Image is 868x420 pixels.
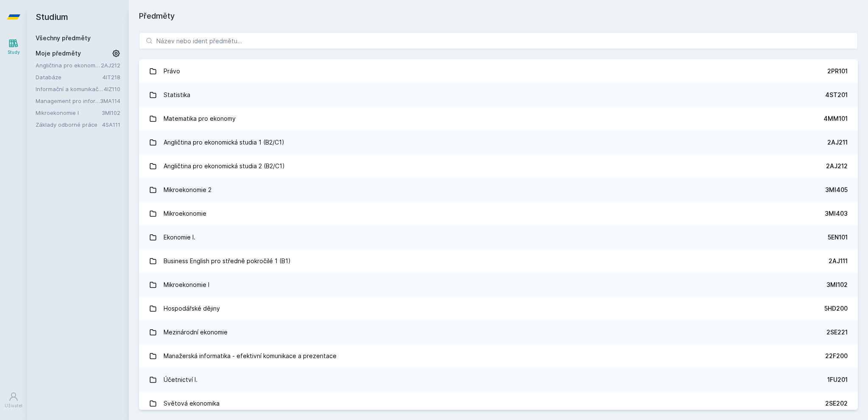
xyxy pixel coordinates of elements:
[164,395,220,412] div: Světová ekonomika
[826,162,848,170] div: 2AJ212
[164,229,195,246] div: Ekonomie I.
[139,10,858,22] h1: Předměty
[36,85,104,93] a: Informační a komunikační technologie
[8,49,20,56] div: Study
[164,205,206,222] div: Mikroekonomie
[139,368,858,392] a: Účetnictví I. 1FU201
[36,120,102,129] a: Základy odborné práce
[826,328,848,337] div: 2SE221
[139,225,858,249] a: Ekonomie I. 5EN101
[164,324,228,341] div: Mezinárodní ekonomie
[139,202,858,225] a: Mikroekonomie 3MI403
[36,61,101,70] a: Angličtina pro ekonomická studia 2 (B2/C1)
[164,300,220,317] div: Hospodářské dějiny
[164,134,284,151] div: Angličtina pro ekonomická studia 1 (B2/C1)
[36,34,91,42] a: Všechny předměty
[139,32,858,49] input: Název nebo ident předmětu…
[164,110,236,127] div: Matematika pro ekonomy
[139,59,858,83] a: Právo 2PR101
[827,375,848,384] div: 1FU201
[828,233,848,242] div: 5EN101
[825,352,848,360] div: 22F200
[164,63,180,80] div: Právo
[823,114,848,123] div: 4MM101
[164,348,337,364] div: Manažerská informatika - efektivní komunikace a prezentace
[164,181,211,198] div: Mikroekonomie 2
[2,34,25,60] a: Study
[104,86,120,92] a: 4IZ110
[103,74,120,81] a: 4IT218
[164,86,190,103] div: Statistika
[36,73,103,81] a: Databáze
[139,344,858,368] a: Manažerská informatika - efektivní komunikace a prezentace 22F200
[164,158,285,175] div: Angličtina pro ekonomická studia 2 (B2/C1)
[36,49,81,58] span: Moje předměty
[139,154,858,178] a: Angličtina pro ekonomická studia 2 (B2/C1) 2AJ212
[36,97,100,105] a: Management pro informatiky a statistiky
[102,121,120,128] a: 4SA111
[36,108,102,117] a: Mikroekonomie I
[825,209,848,218] div: 3MI403
[825,399,848,408] div: 2SE202
[101,62,120,69] a: 2AJ212
[139,297,858,320] a: Hospodářské dějiny 5HD200
[139,107,858,131] a: Matematika pro ekonomy 4MM101
[139,83,858,107] a: Statistika 4ST201
[164,253,291,270] div: Business English pro středně pokročilé 1 (B1)
[100,97,120,104] a: 3MA114
[827,138,848,147] div: 2AJ211
[139,392,858,415] a: Světová ekonomika 2SE202
[829,257,848,265] div: 2AJ111
[139,249,858,273] a: Business English pro středně pokročilé 1 (B1) 2AJ111
[827,67,848,75] div: 2PR101
[139,273,858,297] a: Mikroekonomie I 3MI102
[164,371,198,388] div: Účetnictví I.
[139,320,858,344] a: Mezinárodní ekonomie 2SE221
[139,178,858,202] a: Mikroekonomie 2 3MI405
[824,304,848,313] div: 5HD200
[826,281,848,289] div: 3MI102
[164,276,209,293] div: Mikroekonomie I
[825,91,848,99] div: 4ST201
[139,131,858,154] a: Angličtina pro ekonomická studia 1 (B2/C1) 2AJ211
[102,109,120,116] a: 3MI102
[5,403,22,409] div: Uživatel
[825,186,848,194] div: 3MI405
[2,387,25,413] a: Uživatel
